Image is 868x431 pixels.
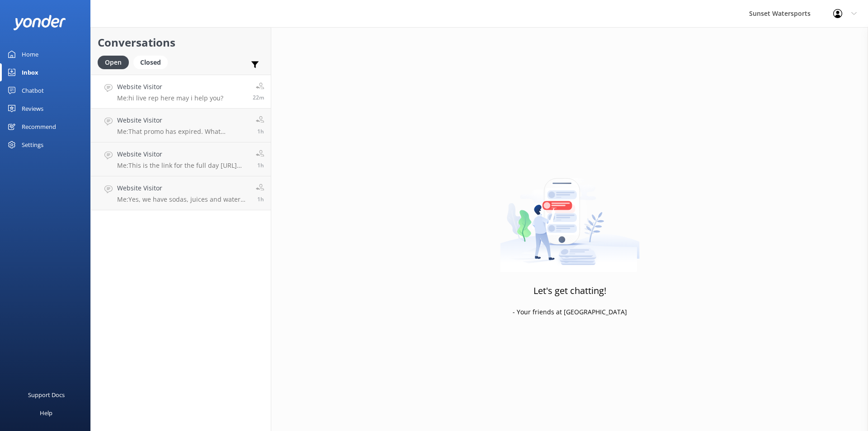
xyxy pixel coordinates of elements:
p: Me: hi live rep here may i help you? [117,94,223,102]
div: Closed [133,56,168,69]
h4: Website Visitor [117,183,249,193]
div: Recommend [22,118,56,136]
h3: Let's get chatting! [533,284,606,298]
img: artwork of a man stealing a conversation from at giant smartphone [500,159,640,272]
a: Website VisitorMe:That promo has expired. What excursion are you trying to book?1h [91,109,271,142]
div: Settings [22,136,43,154]
div: Open [98,56,129,69]
div: Reviews [22,99,43,118]
p: Me: That promo has expired. What excursion are you trying to book? [117,128,249,136]
a: Website VisitorMe:This is the link for the full day [URL][DOMAIN_NAME]1h [91,142,271,176]
a: Closed [133,57,172,67]
a: Website VisitorMe:Yes, we have sodas, juices and water available on all of our tours.1h [91,176,271,210]
a: Website VisitorMe:hi live rep here may i help you?22m [91,75,271,109]
h2: Conversations [98,34,264,51]
span: 07:59am 14-Aug-2025 (UTC -05:00) America/Cancun [257,161,264,169]
img: yonder-white-logo.png [14,15,66,30]
span: 08:08am 14-Aug-2025 (UTC -05:00) America/Cancun [257,128,264,135]
h4: Website Visitor [117,82,223,92]
p: Me: Yes, we have sodas, juices and water available on all of our tours. [117,195,249,204]
p: - Your friends at [GEOGRAPHIC_DATA] [513,307,627,317]
span: 08:46am 14-Aug-2025 (UTC -05:00) America/Cancun [253,94,264,101]
div: Inbox [22,63,38,81]
span: 07:56am 14-Aug-2025 (UTC -05:00) America/Cancun [257,195,264,203]
h4: Website Visitor [117,115,249,125]
p: Me: This is the link for the full day [URL][DOMAIN_NAME] [117,161,249,170]
a: Open [98,57,133,67]
div: Support Docs [28,386,65,404]
div: Home [22,45,38,63]
div: Chatbot [22,81,44,99]
div: Help [40,404,52,422]
h4: Website Visitor [117,149,249,159]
